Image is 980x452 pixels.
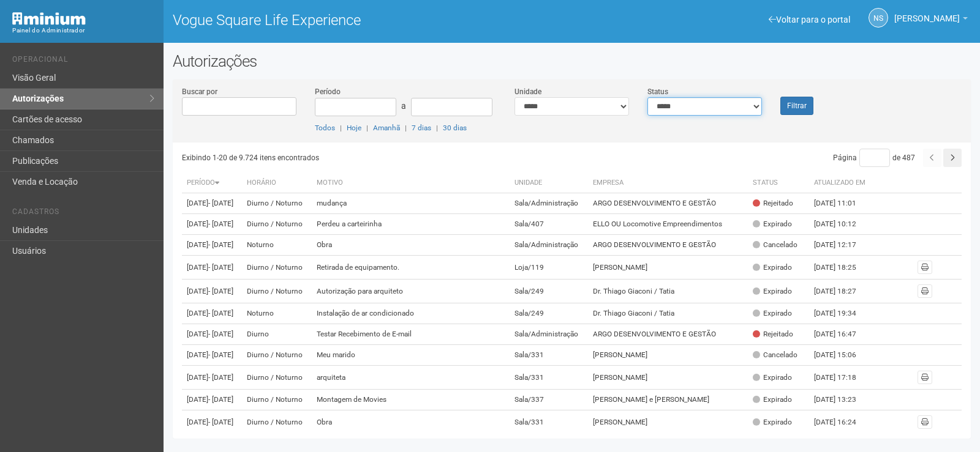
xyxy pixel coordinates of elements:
[12,55,154,68] li: Operacional
[347,124,361,132] a: Hoje
[588,366,748,390] td: [PERSON_NAME]
[809,345,876,366] td: [DATE] 15:06
[510,193,588,214] td: Sala/Administração
[373,124,400,132] a: Amanhã
[182,345,242,366] td: [DATE]
[208,330,233,338] span: - [DATE]
[182,303,242,324] td: [DATE]
[208,240,233,249] span: - [DATE]
[809,390,876,410] td: [DATE] 13:23
[809,324,876,345] td: [DATE] 16:47
[588,324,748,345] td: ARGO DESENVOLVIMENTO E GESTÃO
[315,124,335,132] a: Todos
[753,286,792,297] div: Expirado
[753,350,797,360] div: Cancelado
[208,287,233,295] span: - [DATE]
[173,12,563,28] h1: Vogue Square Life Experience
[753,395,792,405] div: Expirado
[510,173,588,193] th: Unidade
[809,366,876,390] td: [DATE] 17:18
[809,256,876,280] td: [DATE] 18:25
[182,86,217,97] label: Buscar por
[894,2,960,23] span: Nicolle Silva
[510,256,588,280] td: Loja/119
[208,220,233,228] span: - [DATE]
[242,345,312,366] td: Diurno / Noturno
[588,235,748,256] td: ARGO DESENVOLVIMENTO E GESTÃO
[242,410,312,434] td: Diurno / Noturno
[366,124,368,132] span: |
[182,390,242,410] td: [DATE]
[510,214,588,235] td: Sala/407
[312,193,509,214] td: mudança
[12,12,86,25] img: Minium
[12,207,154,220] li: Cadastros
[753,219,792,229] div: Expirado
[510,280,588,303] td: Sala/249
[242,324,312,345] td: Diurno
[753,198,793,209] div: Rejeitado
[242,193,312,214] td: Diurno / Noturno
[809,410,876,434] td: [DATE] 16:24
[208,395,233,404] span: - [DATE]
[242,173,312,193] th: Horário
[208,263,233,272] span: - [DATE]
[809,280,876,303] td: [DATE] 18:27
[405,124,407,132] span: |
[208,199,233,207] span: - [DATE]
[647,86,668,97] label: Status
[436,124,438,132] span: |
[182,410,242,434] td: [DATE]
[510,324,588,345] td: Sala/Administração
[588,173,748,193] th: Empresa
[809,214,876,235] td: [DATE] 10:12
[208,350,233,359] span: - [DATE]
[510,390,588,410] td: Sala/337
[173,52,971,70] h2: Autorizações
[588,256,748,280] td: [PERSON_NAME]
[312,366,509,390] td: arquiteta
[312,235,509,256] td: Obra
[340,124,342,132] span: |
[242,366,312,390] td: Diurno / Noturno
[510,303,588,324] td: Sala/249
[312,390,509,410] td: Montagem de Movies
[182,256,242,280] td: [DATE]
[588,214,748,235] td: ELLO OU Locomotive Empreendimentos
[514,86,541,97] label: Unidade
[182,173,242,193] th: Período
[769,15,850,24] a: Voltar para o portal
[809,235,876,256] td: [DATE] 12:17
[588,345,748,366] td: [PERSON_NAME]
[208,309,233,317] span: - [DATE]
[412,124,431,132] a: 7 dias
[510,410,588,434] td: Sala/331
[510,345,588,366] td: Sala/331
[242,214,312,235] td: Diurno / Noturno
[869,8,888,28] a: NS
[242,256,312,280] td: Diurno / Noturno
[312,410,509,434] td: Obra
[312,324,509,345] td: Testar Recebimento de E-mail
[588,410,748,434] td: [PERSON_NAME]
[809,303,876,324] td: [DATE] 19:34
[242,280,312,303] td: Diurno / Noturno
[753,240,797,250] div: Cancelado
[753,417,792,428] div: Expirado
[510,235,588,256] td: Sala/Administração
[588,390,748,410] td: [PERSON_NAME] e [PERSON_NAME]
[242,390,312,410] td: Diurno / Noturno
[182,366,242,390] td: [DATE]
[182,324,242,345] td: [DATE]
[182,214,242,235] td: [DATE]
[182,149,573,167] div: Exibindo 1-20 de 9.724 itens encontrados
[753,262,792,273] div: Expirado
[753,372,792,383] div: Expirado
[242,235,312,256] td: Noturno
[748,173,809,193] th: Status
[753,308,792,319] div: Expirado
[182,235,242,256] td: [DATE]
[182,193,242,214] td: [DATE]
[312,345,509,366] td: Meu marido
[208,418,233,426] span: - [DATE]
